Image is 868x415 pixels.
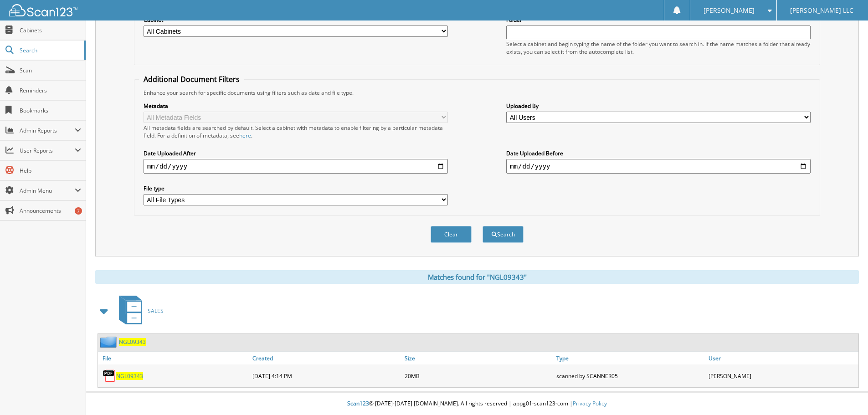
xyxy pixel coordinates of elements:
div: [DATE] 4:14 PM [250,367,402,385]
label: Uploaded By [506,102,811,110]
span: SALES [148,307,164,315]
img: PDF.png [103,369,116,383]
a: NGL09343 [116,372,143,380]
span: [PERSON_NAME] [704,8,755,13]
label: Metadata [144,102,448,110]
a: File [98,352,250,364]
a: Type [554,352,706,364]
div: © [DATE]-[DATE] [DOMAIN_NAME]. All rights reserved | appg01-scan123-com | [86,393,868,415]
div: Select a cabinet and begin typing the name of the folder you want to search in. If the name match... [506,40,811,56]
span: Scan [20,67,81,74]
span: Announcements [20,207,81,215]
span: Bookmarks [20,107,81,114]
input: end [506,159,811,174]
a: SALES [113,293,164,329]
legend: Additional Document Filters [139,74,244,84]
a: User [706,352,858,364]
span: User Reports [20,147,75,154]
a: NGL09343 [119,338,146,346]
div: 7 [75,207,82,215]
button: Search [483,226,524,243]
a: Created [250,352,402,364]
span: Reminders [20,87,81,94]
input: start [144,159,448,174]
span: Search [20,46,80,54]
label: File type [144,184,448,192]
label: Date Uploaded Before [506,149,811,157]
span: Admin Reports [20,127,75,134]
button: Clear [431,226,472,243]
a: Size [402,352,555,364]
img: folder2.png [100,336,119,348]
label: Date Uploaded After [144,149,448,157]
a: here [239,132,251,139]
span: Scan123 [347,400,369,407]
div: scanned by SCANNER05 [554,367,706,385]
span: Admin Menu [20,187,75,195]
iframe: Chat Widget [822,371,868,415]
img: scan123-logo-white.svg [9,4,77,16]
div: Matches found for "NGL09343" [95,270,859,284]
span: Cabinets [20,26,81,34]
a: Privacy Policy [573,400,607,407]
div: All metadata fields are searched by default. Select a cabinet with metadata to enable filtering b... [144,124,448,139]
span: Help [20,167,81,174]
div: 20MB [402,367,555,385]
div: Enhance your search for specific documents using filters such as date and file type. [139,89,815,97]
div: [PERSON_NAME] [706,367,858,385]
span: [PERSON_NAME] LLC [790,8,853,13]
